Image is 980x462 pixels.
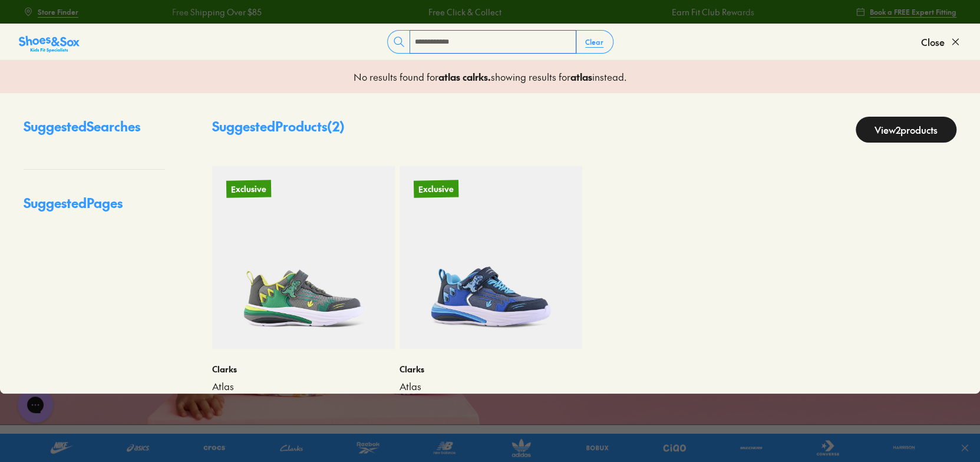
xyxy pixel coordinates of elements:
[226,180,271,197] p: Exclusive
[856,1,956,22] a: Book a FREE Expert Fitting
[921,29,961,55] button: Close
[870,6,956,17] span: Book a FREE Expert Fitting
[400,380,582,393] a: Atlas
[212,363,395,375] p: Clarks
[576,31,613,52] button: Clear
[212,166,395,349] a: Exclusive
[400,166,582,349] a: Exclusive
[19,32,80,51] a: Shoes &amp; Sox
[856,117,956,143] a: View2products
[212,380,395,393] a: Atlas
[354,70,626,84] p: No results found for showing results for instead.
[19,35,80,54] img: SNS_Logo_Responsive.svg
[24,1,78,22] a: Store Finder
[24,193,165,222] p: Suggested Pages
[400,363,582,375] p: Clarks
[327,117,345,135] span: ( 2 )
[570,70,592,83] b: atlas
[212,117,345,143] p: Suggested Products
[400,6,473,18] a: Free Click & Collect
[921,35,945,49] span: Close
[143,6,233,18] a: Free Shipping Over $85
[24,117,165,146] p: Suggested Searches
[438,70,491,83] b: atlas calrks .
[38,6,78,17] span: Store Finder
[413,178,459,200] p: Exclusive
[12,383,59,427] iframe: Gorgias live chat messenger
[643,6,725,18] a: Earn Fit Club Rewards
